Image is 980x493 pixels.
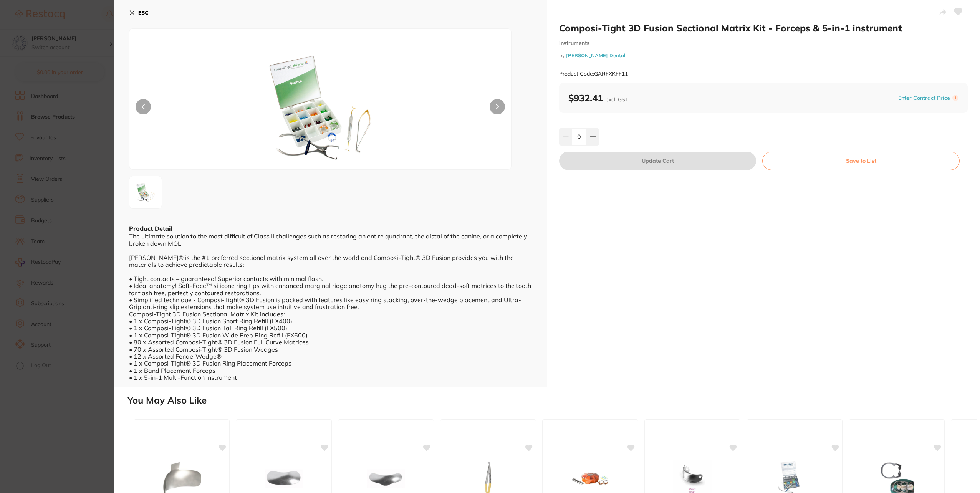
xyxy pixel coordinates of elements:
h2: Composi-Tight 3D Fusion Sectional Matrix Kit - Forceps & 5-in-1 instrument [559,22,968,34]
label: i [952,95,958,101]
button: ESC [129,6,149,19]
h2: You May Also Like [127,395,977,406]
small: instruments [559,40,968,46]
div: The ultimate solution to the most difficult of Class II challenges such as restoring an entire qu... [129,233,531,381]
small: Product Code: GARFXKFF11 [559,71,628,77]
img: LXBuZw [132,179,159,206]
span: excl. GST [606,96,628,103]
button: Save to List [762,152,960,170]
b: ESC [138,9,149,16]
b: Product Detail [129,225,172,232]
small: by [559,53,968,58]
a: [PERSON_NAME] Dental [566,52,625,58]
b: $932.41 [568,92,628,104]
button: Update Cart [559,152,756,170]
button: Enter Contract Price [896,94,952,102]
img: LXBuZw [206,48,435,169]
